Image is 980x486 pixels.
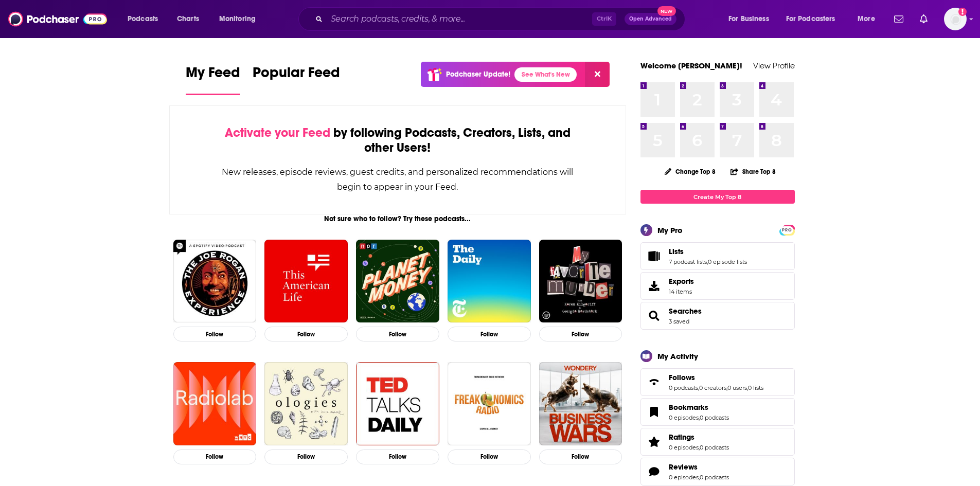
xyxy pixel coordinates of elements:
[669,444,699,451] a: 0 episodes
[539,449,622,464] button: Follow
[669,384,698,391] a: 0 podcasts
[669,403,708,412] span: Bookmarks
[669,288,694,295] span: 14 items
[699,384,726,391] a: 0 creators
[448,362,531,445] img: Freakonomics Radio
[169,214,627,223] div: Not sure who to follow? Try these podcasts...
[850,11,888,27] button: open menu
[8,9,107,29] img: Podchaser - Follow, Share and Rate Podcasts
[640,398,795,426] span: Bookmarks
[779,11,850,27] button: open menu
[173,240,257,323] img: The Joe Rogan Experience
[644,464,665,479] a: Reviews
[640,272,795,300] a: Exports
[747,384,748,391] span: ,
[669,433,694,442] span: Ratings
[644,435,665,449] a: Ratings
[640,428,795,456] span: Ratings
[669,247,684,256] span: Lists
[944,8,967,30] img: User Profile
[221,125,575,155] div: by following Podcasts, Creators, Lists, and other Users!
[669,277,694,286] span: Exports
[890,10,907,28] a: Show notifications dropdown
[177,12,199,26] span: Charts
[727,384,747,391] a: 0 users
[944,8,967,30] button: Show profile menu
[669,373,763,382] a: Follows
[539,362,622,445] img: Business Wars
[728,12,769,26] span: For Business
[786,12,835,26] span: For Podcasters
[644,249,665,263] a: Lists
[514,67,577,82] a: See What's New
[625,13,676,25] button: Open AdvancedNew
[669,258,707,265] a: 7 podcast lists
[356,240,439,323] a: Planet Money
[698,384,699,391] span: ,
[219,12,256,26] span: Monitoring
[539,327,622,341] button: Follow
[448,240,531,323] img: The Daily
[128,12,158,26] span: Podcasts
[699,444,700,451] span: ,
[120,11,171,27] button: open menu
[916,10,932,28] a: Show notifications dropdown
[781,226,793,233] a: PRO
[640,190,795,204] a: Create My Top 8
[225,125,330,140] span: Activate your Feed
[708,258,747,265] a: 0 episode lists
[640,368,795,396] span: Follows
[264,240,348,323] img: This American Life
[669,414,699,421] a: 0 episodes
[657,225,683,235] div: My Pro
[700,414,729,421] a: 0 podcasts
[173,449,257,464] button: Follow
[264,327,348,341] button: Follow
[781,226,793,234] span: PRO
[699,474,700,481] span: ,
[356,362,439,445] img: TED Talks Daily
[658,165,722,178] button: Change Top 8
[669,462,729,472] a: Reviews
[669,373,695,382] span: Follows
[644,279,665,293] span: Exports
[858,12,875,26] span: More
[640,242,795,270] span: Lists
[448,327,531,341] button: Follow
[253,64,340,87] span: Popular Feed
[592,12,616,26] span: Ctrl K
[356,449,439,464] button: Follow
[669,307,702,316] a: Searches
[640,302,795,330] span: Searches
[308,7,695,31] div: Search podcasts, credits, & more...
[264,362,348,445] img: Ologies with Alie Ward
[170,11,205,27] a: Charts
[669,462,698,472] span: Reviews
[753,61,795,70] a: View Profile
[356,327,439,341] button: Follow
[721,11,782,27] button: open menu
[700,474,729,481] a: 0 podcasts
[173,362,257,445] img: Radiolab
[669,433,729,442] a: Ratings
[629,16,672,22] span: Open Advanced
[186,64,240,95] a: My Feed
[669,474,699,481] a: 0 episodes
[539,240,622,323] img: My Favorite Murder with Karen Kilgariff and Georgia Hardstark
[657,6,676,16] span: New
[657,351,698,361] div: My Activity
[726,384,727,391] span: ,
[644,309,665,323] a: Searches
[173,327,257,341] button: Follow
[640,458,795,485] span: Reviews
[264,449,348,464] button: Follow
[446,70,510,79] p: Podchaser Update!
